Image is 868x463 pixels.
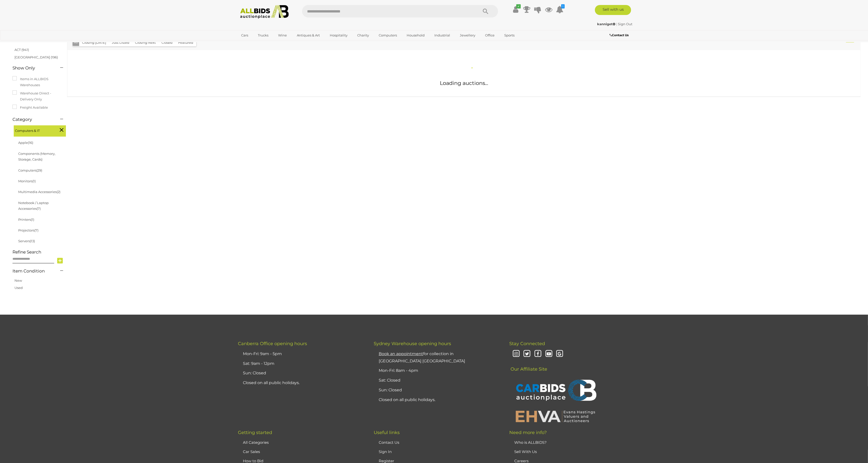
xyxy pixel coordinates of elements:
[514,449,537,454] a: Sell With Us
[379,449,392,454] a: Sign In
[243,449,260,454] a: Car Sales
[14,55,58,59] a: [GEOGRAPHIC_DATA] (196)
[12,76,62,88] label: Items in ALLBIDS Warehouses
[132,39,159,46] button: Closing Next
[512,350,521,358] i: Instagram
[457,31,479,39] a: Jewellery
[512,5,520,14] a: ✔
[18,141,33,145] a: Apple(16)
[544,350,553,358] i: Youtube
[513,410,598,423] img: EHVA | Evans Hastings Valuers and Auctioneers
[509,341,545,346] span: Stay Connected
[377,376,497,385] li: Sat: Closed
[379,440,399,445] a: Contact Us
[354,31,372,39] a: Charity
[242,349,361,359] li: Mon-Fri: 9am - 5pm
[18,201,49,211] a: Notebook / Laptop Accessories(7)
[431,31,453,39] a: Industrial
[473,5,498,17] button: Search
[18,152,55,161] a: Components (Memory, Storage, Cards)
[237,5,292,19] img: Allbids.com.au
[12,117,53,122] h4: Category
[374,430,400,435] span: Useful links
[79,39,109,46] button: Closing [DATE]
[12,105,48,110] label: Freight Available
[18,179,36,183] a: Monitors(1)
[12,250,66,254] h4: Refine Search
[533,350,542,358] i: Facebook
[14,48,29,52] a: ACT (941)
[159,39,175,46] button: Closed
[501,31,518,39] a: Sports
[18,218,34,222] a: Printers(1)
[57,190,60,194] span: (2)
[377,385,497,395] li: Sun: Closed
[379,351,465,363] a: Book an appointmentfor collection in [GEOGRAPHIC_DATA] [GEOGRAPHIC_DATA]
[243,440,269,445] a: All Categories
[36,168,42,172] span: (29)
[597,22,616,26] a: kanniget
[14,286,23,290] a: Used
[30,239,35,243] span: (13)
[175,39,196,46] button: Featured
[12,90,62,102] label: Warehouse Direct - Delivery Only
[377,395,497,405] li: Closed on all public holidays.
[482,31,498,39] a: Office
[275,31,290,39] a: Wine
[109,39,132,46] button: Just Listed
[238,31,252,39] a: Cars
[238,39,280,48] a: [GEOGRAPHIC_DATA]
[18,228,38,232] a: Projectors(7)
[440,80,488,86] span: Loading auctions...
[595,5,631,15] a: Sell with us
[618,22,633,26] a: Sign Out
[597,22,616,26] strong: kanniget
[374,341,451,346] span: Sydney Warehouse opening hours
[610,32,630,38] a: Contact Us
[28,141,33,145] span: (16)
[18,168,42,172] a: Computers(29)
[34,228,38,232] span: (7)
[403,31,428,39] a: Household
[18,239,35,243] a: Servers(13)
[238,430,272,435] span: Getting started
[12,269,53,273] h4: Item Condition
[18,190,60,194] a: Multimedia Accessories(2)
[514,440,547,445] a: Who is ALLBIDS?
[255,31,272,39] a: Trucks
[37,207,41,211] span: (7)
[616,22,617,26] span: |
[561,4,565,8] i: 1
[14,278,22,282] a: New
[516,4,521,8] i: ✔
[31,218,34,222] span: (1)
[12,66,53,70] h4: Show Only
[377,366,497,376] li: Mon-Fri: 8am - 4pm
[513,374,598,407] img: CARBIDS Auctionplace
[610,33,629,37] b: Contact Us
[242,378,361,388] li: Closed on all public holidays.
[327,31,351,39] a: Hospitality
[555,350,564,358] i: Google
[509,430,547,435] span: Need more info?
[509,359,547,372] span: Our Affiliate Site
[15,127,52,134] span: Computers & IT
[379,351,423,356] u: Book an appointment
[73,39,79,46] button: All
[242,359,361,369] li: Sat: 9am - 12pm
[242,368,361,378] li: Sun: Closed
[238,341,307,346] span: Canberra Office opening hours
[32,179,36,183] span: (1)
[294,31,323,39] a: Antiques & Art
[523,350,531,358] i: Twitter
[375,31,400,39] a: Computers
[556,5,563,14] a: 1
